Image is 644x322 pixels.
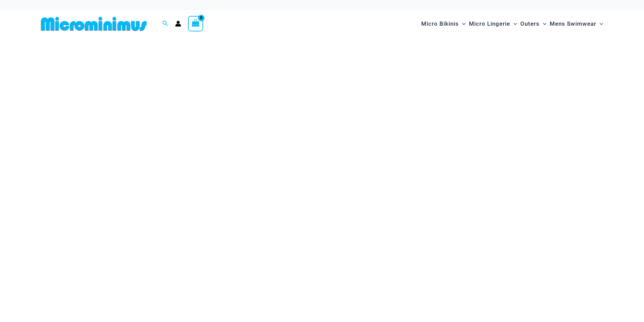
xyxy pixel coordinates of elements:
[420,14,467,34] a: Micro BikinisMenu ToggleMenu Toggle
[467,14,519,34] a: Micro LingerieMenu ToggleMenu Toggle
[38,16,149,31] img: MM SHOP LOGO FLAT
[548,14,605,34] a: Mens SwimwearMenu ToggleMenu Toggle
[175,21,181,27] a: Account icon link
[469,15,510,32] span: Micro Lingerie
[459,15,466,32] span: Menu Toggle
[162,20,168,28] a: Search icon link
[419,13,606,35] nav: Site Navigation
[519,14,548,34] a: OutersMenu ToggleMenu Toggle
[550,15,596,32] span: Mens Swimwear
[421,15,459,32] span: Micro Bikinis
[520,15,540,32] span: Outers
[188,16,204,31] a: View Shopping Cart, empty
[510,15,517,32] span: Menu Toggle
[596,15,603,32] span: Menu Toggle
[540,15,546,32] span: Menu Toggle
